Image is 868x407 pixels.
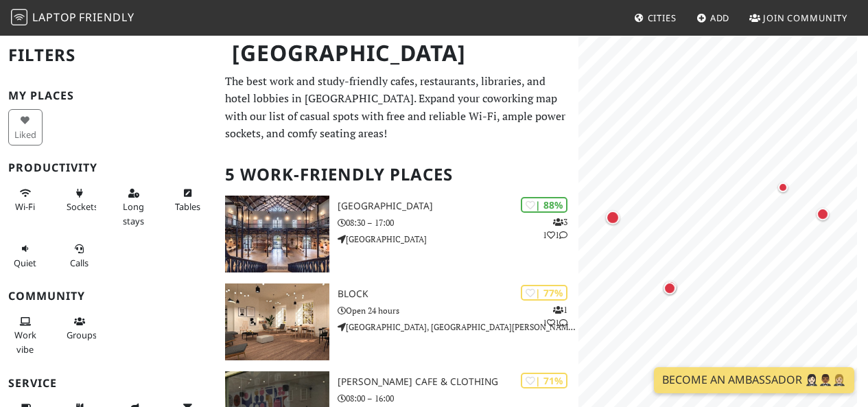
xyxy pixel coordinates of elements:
[175,200,200,213] span: Work-friendly tables
[117,182,151,232] button: Long stays
[62,237,97,274] button: Calls
[225,73,570,143] p: The best work and study-friendly cafes, restaurants, libraries, and hotel lobbies in [GEOGRAPHIC_...
[543,303,567,329] p: 1 1 1
[67,329,97,341] span: Group tables
[338,233,578,246] p: [GEOGRAPHIC_DATA]
[225,154,570,196] h2: 5 Work-Friendly Places
[8,310,43,360] button: Work vibe
[691,5,736,30] a: Add
[775,179,791,196] div: Map marker
[521,285,567,301] div: | 77%
[521,197,567,213] div: | 88%
[338,392,578,405] p: 08:00 – 16:00
[744,5,853,30] a: Join Community
[8,237,43,274] button: Quiet
[338,200,578,212] h3: [GEOGRAPHIC_DATA]
[338,288,578,300] h3: BLOCK
[8,377,209,390] h3: Service
[171,182,205,218] button: Tables
[62,310,97,347] button: Groups
[15,200,35,213] span: Stable Wi-Fi
[543,216,567,242] p: 3 1 1
[225,283,329,360] img: BLOCK
[654,367,854,393] a: Become an Ambassador 🤵🏻‍♀️🤵🏾‍♂️🤵🏼‍♀️
[217,283,578,360] a: BLOCK | 77% 111 BLOCK Open 24 hours [GEOGRAPHIC_DATA], [GEOGRAPHIC_DATA][PERSON_NAME], [GEOGRAPHI...
[217,196,578,272] a: Market Hall | 88% 311 [GEOGRAPHIC_DATA] 08:30 – 17:00 [GEOGRAPHIC_DATA]
[661,278,679,296] div: Map marker
[8,161,209,174] h3: Productivity
[8,34,209,76] h2: Filters
[14,329,36,355] span: People working
[629,5,682,30] a: Cities
[79,10,134,25] span: Friendly
[603,208,622,227] div: Map marker
[338,376,578,388] h3: [PERSON_NAME] cafe & clothing
[8,182,43,218] button: Wi-Fi
[710,12,730,24] span: Add
[11,6,134,30] a: LaptopFriendly LaptopFriendly
[8,89,209,102] h3: My Places
[123,200,144,226] span: Long stays
[648,12,677,24] span: Cities
[338,304,578,317] p: Open 24 hours
[661,279,679,297] div: Map marker
[67,200,98,213] span: Power sockets
[338,216,578,229] p: 08:30 – 17:00
[221,34,576,72] h1: [GEOGRAPHIC_DATA]
[14,257,36,269] span: Quiet
[763,12,847,24] span: Join Community
[8,290,209,303] h3: Community
[521,373,567,388] div: | 71%
[225,196,329,272] img: Market Hall
[11,9,27,25] img: LaptopFriendly
[814,205,832,223] div: Map marker
[70,257,89,269] span: Video/audio calls
[62,182,97,218] button: Sockets
[32,10,77,25] span: Laptop
[338,321,578,334] p: [GEOGRAPHIC_DATA], [GEOGRAPHIC_DATA][PERSON_NAME], [GEOGRAPHIC_DATA]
